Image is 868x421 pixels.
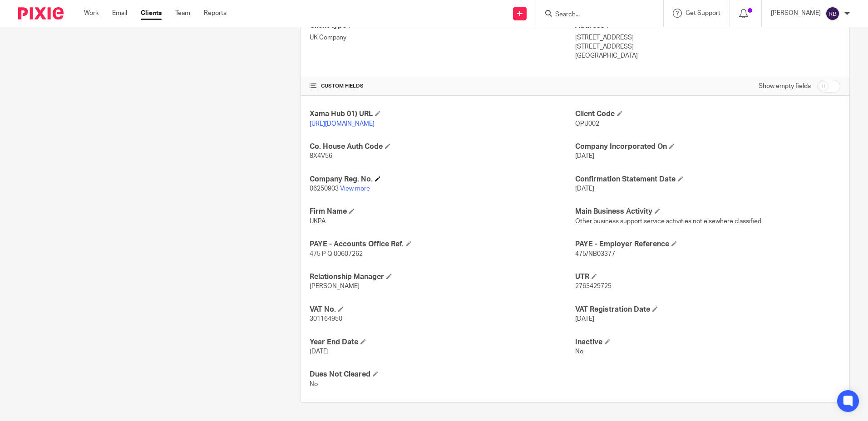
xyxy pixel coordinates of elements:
[310,338,575,347] h4: Year End Date
[84,9,99,18] a: Work
[575,207,840,216] h4: Main Business Activity
[310,283,360,289] span: [PERSON_NAME]
[575,348,583,355] span: No
[575,33,840,42] p: [STREET_ADDRESS]
[575,240,840,249] h4: PAYE - Employer Reference
[310,142,575,152] h4: Co. House Auth Code
[112,9,127,18] a: Email
[771,9,821,18] p: [PERSON_NAME]
[759,82,811,91] label: Show empty fields
[310,218,325,225] span: UKPA
[310,186,339,192] span: 06250903
[575,51,840,60] p: [GEOGRAPHIC_DATA]
[575,283,612,289] span: 2763429725
[310,83,575,90] h4: CUSTOM FIELDS
[575,42,840,51] p: [STREET_ADDRESS]
[575,175,840,184] h4: Confirmation Statement Date
[310,207,575,216] h4: Firm Name
[310,370,575,379] h4: Dues Not Cleared
[310,109,575,119] h4: Xama Hub 01) URL
[310,175,575,184] h4: Company Reg. No.
[575,186,594,192] span: [DATE]
[575,338,840,347] h4: Inactive
[575,109,840,119] h4: Client Code
[310,121,375,127] a: [URL][DOMAIN_NAME]
[310,153,332,159] span: 8X4V56
[554,11,636,19] input: Search
[575,153,594,159] span: [DATE]
[310,251,363,257] span: 475 P Q 00607262
[310,381,318,387] span: No
[310,33,575,42] p: UK Company
[340,186,370,192] a: View more
[575,142,840,152] h4: Company Incorporated On
[204,9,227,18] a: Reports
[18,7,64,20] img: Pixie
[575,251,615,257] span: 475/NB03377
[310,240,575,249] h4: PAYE - Accounts Office Ref.
[575,121,599,127] span: OPU002
[310,348,329,355] span: [DATE]
[575,218,761,225] span: Other business support service activities not elsewhere classified
[310,272,575,282] h4: Relationship Manager
[575,305,840,314] h4: VAT Registration Date
[141,9,162,18] a: Clients
[825,6,840,21] img: svg%3E
[686,10,720,16] span: Get Support
[310,305,575,314] h4: VAT No.
[575,272,840,282] h4: UTR
[575,316,594,322] span: [DATE]
[310,316,342,322] span: 301164950
[175,9,190,18] a: Team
